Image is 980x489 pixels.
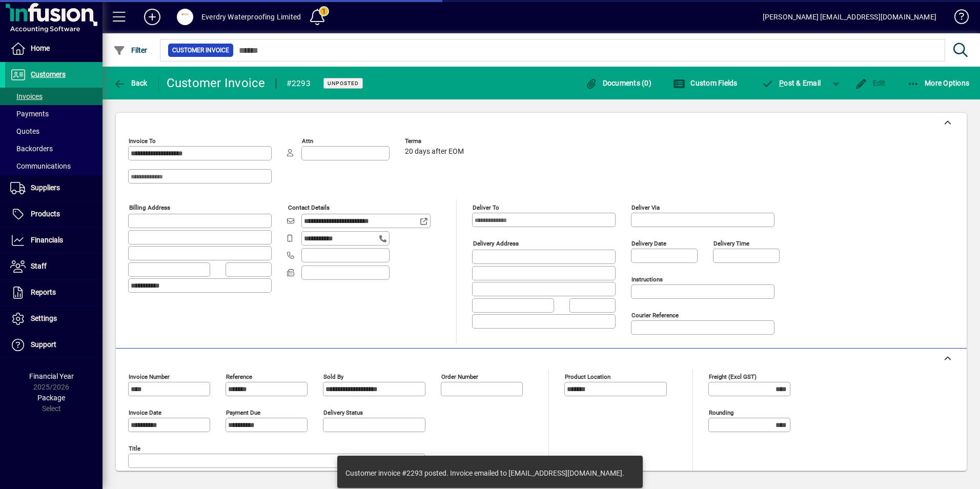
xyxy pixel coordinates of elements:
[5,105,103,123] a: Payments
[169,8,201,26] button: Profile
[709,373,757,380] mat-label: Freight (excl GST)
[5,88,103,105] a: Invoices
[167,75,266,91] div: Customer Invoice
[10,92,43,100] span: Invoices
[136,8,169,26] button: Add
[5,36,103,62] a: Home
[31,262,47,270] span: Staff
[226,373,252,380] mat-label: Reference
[709,409,733,416] mat-label: Rounding
[31,236,63,244] span: Financials
[129,445,140,452] mat-label: Title
[10,145,53,153] span: Backorders
[757,74,826,92] button: Post & Email
[29,372,74,380] span: Financial Year
[631,240,666,247] mat-label: Delivery date
[631,276,663,283] mat-label: Instructions
[31,288,56,296] span: Reports
[585,79,651,87] span: Documents (0)
[852,74,888,92] button: Edit
[855,79,886,87] span: Edit
[713,240,749,247] mat-label: Delivery time
[10,110,49,118] span: Payments
[5,280,103,305] a: Reports
[111,74,150,92] button: Back
[441,373,478,380] mat-label: Order number
[631,312,679,319] mat-label: Courier Reference
[31,70,66,78] span: Customers
[31,340,56,349] span: Support
[5,123,103,140] a: Quotes
[345,468,624,478] div: Customer invoice #2293 posted. Invoice emailed to [EMAIL_ADDRESS][DOMAIN_NAME].
[5,157,103,175] a: Communications
[302,137,313,145] mat-label: Attn
[5,332,103,358] a: Support
[5,201,103,227] a: Products
[5,175,103,201] a: Suppliers
[10,127,39,135] span: Quotes
[947,2,967,35] a: Knowledge Base
[5,306,103,332] a: Settings
[37,394,65,402] span: Package
[905,74,972,92] button: More Options
[323,373,343,380] mat-label: Sold by
[779,79,784,87] span: P
[31,184,60,192] span: Suppliers
[113,46,148,54] span: Filter
[172,45,229,55] span: Customer Invoice
[129,409,161,416] mat-label: Invoice date
[31,44,50,52] span: Home
[129,373,170,380] mat-label: Invoice number
[287,75,311,92] div: #2293
[670,74,740,92] button: Custom Fields
[103,74,159,92] app-page-header-button: Back
[201,9,301,25] div: Everdry Waterproofing Limited
[473,204,499,211] mat-label: Deliver To
[907,79,970,87] span: More Options
[323,409,363,416] mat-label: Delivery status
[5,228,103,253] a: Financials
[763,9,936,25] div: [PERSON_NAME] [EMAIL_ADDRESS][DOMAIN_NAME]
[113,79,148,87] span: Back
[226,409,260,416] mat-label: Payment due
[129,137,156,145] mat-label: Invoice To
[631,204,660,211] mat-label: Deliver via
[5,140,103,157] a: Backorders
[328,80,359,87] span: Unposted
[10,162,71,170] span: Communications
[405,148,464,156] span: 20 days after EOM
[5,254,103,279] a: Staff
[565,373,610,380] mat-label: Product location
[673,79,738,87] span: Custom Fields
[31,314,57,322] span: Settings
[582,74,654,92] button: Documents (0)
[405,138,466,145] span: Terms
[762,79,821,87] span: ost & Email
[31,210,60,218] span: Products
[111,41,150,59] button: Filter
